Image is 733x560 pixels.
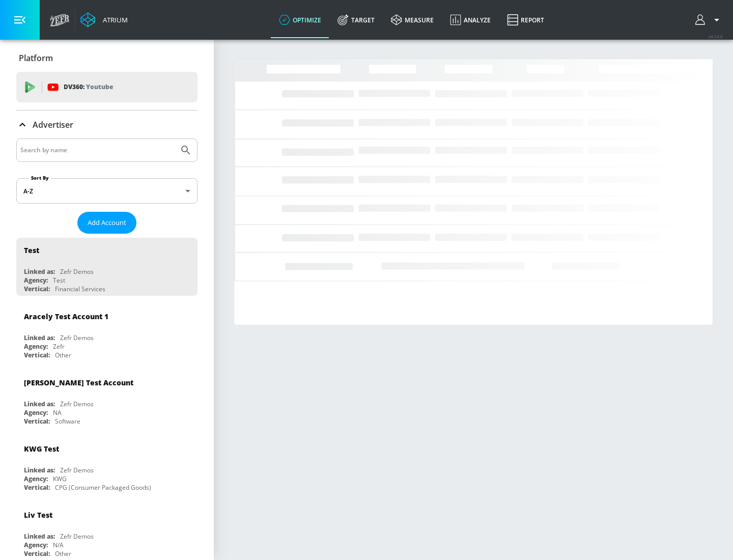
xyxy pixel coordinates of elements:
a: optimize [271,2,329,38]
div: CPG (Consumer Packaged Goods) [55,483,151,492]
div: Linked as: [24,267,55,276]
div: A-Z [16,178,198,204]
div: Aracely Test Account 1 [24,312,108,321]
p: DV360: [64,81,113,93]
div: Agency: [24,474,48,483]
div: TestLinked as:Zefr DemosAgency:TestVertical:Financial Services [16,238,198,296]
div: Vertical: [24,549,50,558]
div: Zefr Demos [60,400,94,408]
a: measure [383,2,442,38]
div: KWG TestLinked as:Zefr DemosAgency:KWGVertical:CPG (Consumer Packaged Goods) [16,436,198,494]
div: Financial Services [55,285,105,293]
div: Test [53,276,65,285]
div: Agency: [24,541,48,549]
div: [PERSON_NAME] Test AccountLinked as:Zefr DemosAgency:NAVertical:Software [16,370,198,428]
div: Other [55,351,71,359]
div: [PERSON_NAME] Test Account [24,378,133,387]
div: Zefr Demos [60,267,94,276]
div: Aracely Test Account 1Linked as:Zefr DemosAgency:ZefrVertical:Other [16,304,198,362]
div: Zefr Demos [60,333,94,342]
div: Zefr [53,342,65,351]
div: Advertiser [16,110,198,139]
p: Platform [19,52,53,64]
div: Zefr Demos [60,532,94,541]
div: Agency: [24,342,48,351]
div: Atrium [99,15,128,24]
div: Linked as: [24,333,55,342]
div: DV360: Youtube [16,72,198,102]
div: KWG [53,474,67,483]
a: Analyze [442,2,499,38]
div: N/A [53,541,64,549]
div: Test [24,245,39,255]
div: Vertical: [24,417,50,426]
div: Vertical: [24,483,50,492]
p: Advertiser [33,119,73,130]
span: Add Account [88,217,126,229]
div: Linked as: [24,400,55,408]
div: Agency: [24,408,48,417]
div: Liv Test [24,510,52,520]
a: Target [329,2,383,38]
div: Vertical: [24,351,50,359]
div: Zefr Demos [60,466,94,474]
div: Linked as: [24,466,55,474]
button: Add Account [77,212,136,234]
span: v 4.24.0 [709,34,723,39]
div: NA [53,408,62,417]
a: Atrium [80,12,128,27]
a: Report [499,2,552,38]
div: Agency: [24,276,48,285]
div: Other [55,549,71,558]
div: KWG Test [24,444,59,454]
p: Youtube [86,81,113,92]
div: Platform [16,44,198,72]
label: Sort By [29,175,51,181]
div: Vertical: [24,285,50,293]
div: Software [55,417,80,426]
div: Linked as: [24,532,55,541]
input: Search by name [20,144,175,157]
